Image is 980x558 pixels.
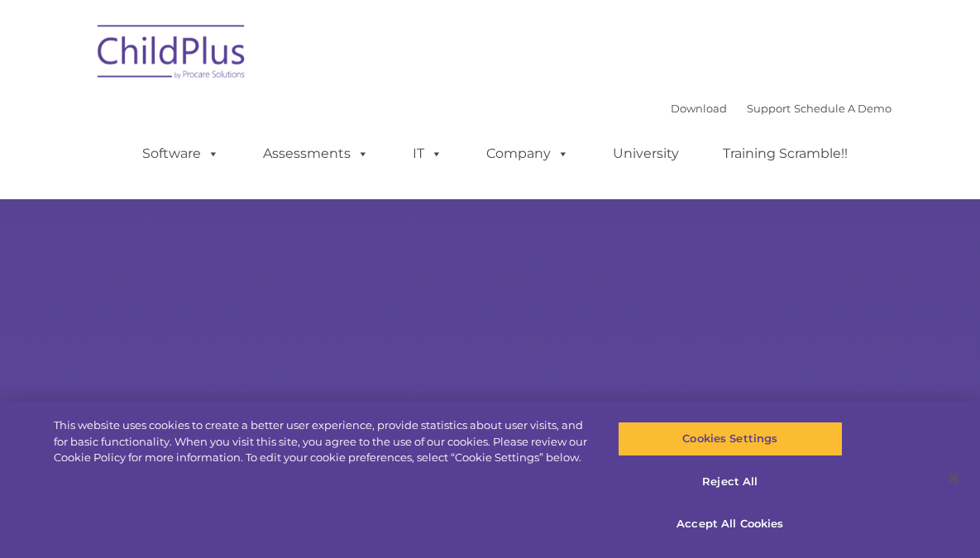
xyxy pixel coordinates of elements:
[618,507,844,541] button: Accept All Cookies
[747,102,791,115] a: Support
[396,137,459,170] a: IT
[935,460,972,496] button: Close
[89,13,255,96] img: ChildPlus by Procare Solutions
[671,102,727,115] a: Download
[54,417,588,466] div: This website uses cookies to create a better user experience, provide statistics about user visit...
[618,422,844,456] button: Cookies Settings
[246,137,385,170] a: Assessments
[618,465,844,499] button: Reject All
[596,137,696,170] a: University
[794,102,892,115] a: Schedule A Demo
[126,137,236,170] a: Software
[706,137,864,170] a: Training Scramble!!
[470,137,586,170] a: Company
[671,102,892,115] font: |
